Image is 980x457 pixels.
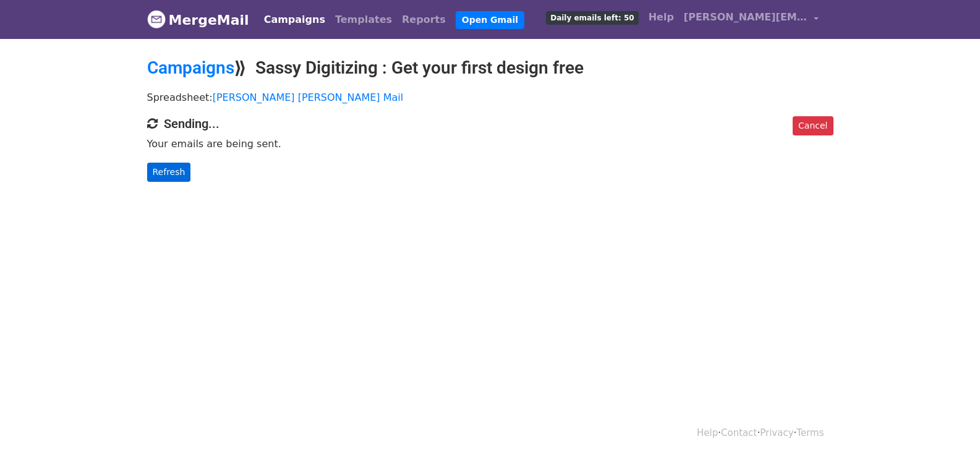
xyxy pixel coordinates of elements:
img: MergeMail logo [147,10,166,28]
a: Campaigns [259,7,330,32]
span: Daily emails left: 50 [546,11,638,25]
a: [PERSON_NAME] [PERSON_NAME] Mail [213,92,403,103]
span: [PERSON_NAME][EMAIL_ADDRESS][DOMAIN_NAME] [684,10,807,25]
a: Campaigns [147,58,234,78]
a: Reports [397,7,451,32]
p: Spreadsheet: [147,91,833,104]
a: MergeMail [147,7,249,33]
a: Privacy [760,427,793,438]
a: [PERSON_NAME][EMAIL_ADDRESS][DOMAIN_NAME] [679,5,824,34]
a: Help [644,5,679,30]
a: Daily emails left: 50 [541,5,643,30]
h4: Sending... [147,116,833,131]
a: Refresh [147,163,191,182]
a: Help [697,427,718,438]
h2: ⟫ Sassy Digitizing : Get your first design free [147,58,833,79]
a: Contact [721,427,757,438]
a: Cancel [793,116,833,135]
a: Templates [330,7,397,32]
a: Terms [796,427,824,438]
p: Your emails are being sent. [147,137,833,150]
iframe: Chat Widget [918,398,980,457]
a: Open Gmail [456,11,524,29]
